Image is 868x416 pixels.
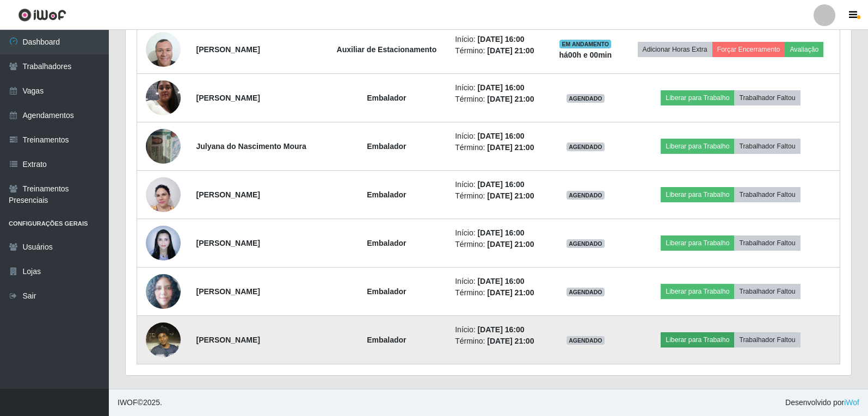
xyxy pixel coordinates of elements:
span: AGENDADO [567,239,605,248]
strong: Embalador [367,239,406,247]
span: IWOF [118,398,138,407]
li: Término: [455,190,543,202]
button: Trabalhador Faltou [734,187,800,202]
strong: Auxiliar de Estacionamento [337,45,437,54]
img: 1699491283737.jpeg [146,74,181,121]
li: Término: [455,287,543,299]
time: [DATE] 16:00 [477,35,524,44]
li: Término: [455,336,543,347]
strong: [PERSON_NAME] [196,239,260,247]
li: Início: [455,82,543,94]
span: AGENDADO [567,191,605,200]
button: Liberar para Trabalho [661,139,734,154]
time: [DATE] 21:00 [487,240,534,249]
button: Liberar para Trabalho [661,284,734,299]
img: 1733236843122.jpeg [146,171,181,218]
strong: há 00 h e 00 min [559,51,612,59]
strong: Embalador [367,94,406,102]
img: CoreUI Logo [18,8,66,22]
button: Avaliação [785,42,823,57]
button: Liberar para Trabalho [661,90,734,105]
li: Início: [455,179,543,190]
time: [DATE] 21:00 [487,95,534,103]
time: [DATE] 16:00 [477,83,524,92]
strong: Embalador [367,190,406,199]
span: © 2025 . [118,397,162,408]
li: Início: [455,276,543,287]
button: Adicionar Horas Extra [638,42,712,57]
strong: [PERSON_NAME] [196,287,260,296]
li: Término: [455,239,543,250]
strong: [PERSON_NAME] [196,94,260,102]
li: Início: [455,324,543,336]
strong: Embalador [367,287,406,296]
time: [DATE] 16:00 [477,132,524,140]
strong: [PERSON_NAME] [196,336,260,344]
li: Início: [455,131,543,142]
strong: Julyana do Nascimento Moura [196,142,306,151]
time: [DATE] 21:00 [487,288,534,297]
span: AGENDADO [567,336,605,345]
span: AGENDADO [567,94,605,103]
li: Término: [455,142,543,153]
strong: Embalador [367,336,406,344]
span: AGENDADO [567,142,605,151]
strong: [PERSON_NAME] [196,45,260,54]
time: [DATE] 16:00 [477,180,524,189]
span: Desenvolvido por [785,397,859,408]
button: Trabalhador Faltou [734,90,800,105]
time: [DATE] 21:00 [487,191,534,200]
button: Trabalhador Faltou [734,332,800,347]
a: iWof [844,398,859,407]
li: Início: [455,34,543,45]
time: [DATE] 21:00 [487,143,534,152]
button: Trabalhador Faltou [734,139,800,154]
img: 1754349368188.jpeg [146,316,181,363]
li: Início: [455,227,543,239]
time: [DATE] 21:00 [487,337,534,345]
time: [DATE] 21:00 [487,46,534,55]
time: [DATE] 16:00 [477,325,524,334]
span: EM ANDAMENTO [559,40,611,48]
button: Forçar Encerramento [712,42,785,57]
button: Trabalhador Faltou [734,284,800,299]
button: Liberar para Trabalho [661,187,734,202]
strong: Embalador [367,142,406,151]
li: Término: [455,94,543,105]
button: Trabalhador Faltou [734,235,800,251]
time: [DATE] 16:00 [477,277,524,285]
img: 1736167370317.jpeg [146,32,181,67]
button: Liberar para Trabalho [661,332,734,347]
time: [DATE] 16:00 [477,228,524,237]
button: Liberar para Trabalho [661,235,734,251]
img: 1752452635065.jpeg [146,123,181,169]
strong: [PERSON_NAME] [196,190,260,199]
span: AGENDADO [567,288,605,296]
img: 1742846870859.jpeg [146,220,181,266]
img: 1750437833456.jpeg [146,274,181,309]
li: Término: [455,45,543,57]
